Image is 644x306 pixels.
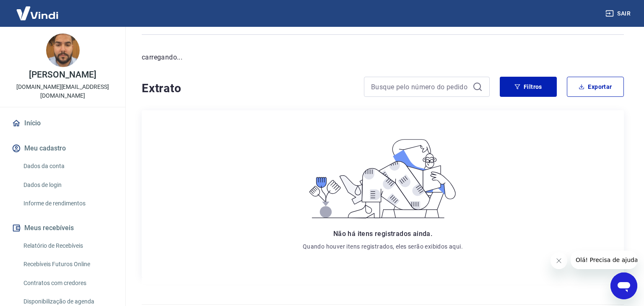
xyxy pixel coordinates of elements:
span: Olá! Precisa de ajuda? [5,6,70,13]
h4: Extrato [142,80,354,97]
p: [PERSON_NAME] [29,70,96,79]
p: [DOMAIN_NAME][EMAIL_ADDRESS][DOMAIN_NAME] [7,83,119,100]
a: Dados da conta [20,158,115,175]
a: Dados de login [20,176,115,194]
iframe: Mensagem da empresa [571,251,637,269]
span: Não há itens registrados ainda. [333,230,432,238]
input: Busque pelo número do pedido [371,80,469,93]
a: Relatório de Recebíveis [20,237,115,254]
a: Recebíveis Futuros Online [20,256,115,273]
button: Exportar [567,77,624,97]
a: Contratos com credores [20,275,115,292]
p: Quando houver itens registrados, eles serão exibidos aqui. [303,242,463,251]
a: Início [10,114,115,132]
img: Vindi [10,0,65,26]
img: db033151-d2ad-41da-81ec-acec69f87cc0.jpeg [46,34,80,67]
iframe: Fechar mensagem [551,252,567,269]
button: Sair [604,6,634,21]
iframe: Botão para abrir a janela de mensagens [610,272,637,299]
a: Informe de rendimentos [20,195,115,212]
button: Meu cadastro [10,139,115,158]
p: carregando... [142,52,624,62]
button: Meus recebíveis [10,219,115,237]
button: Filtros [500,77,557,97]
